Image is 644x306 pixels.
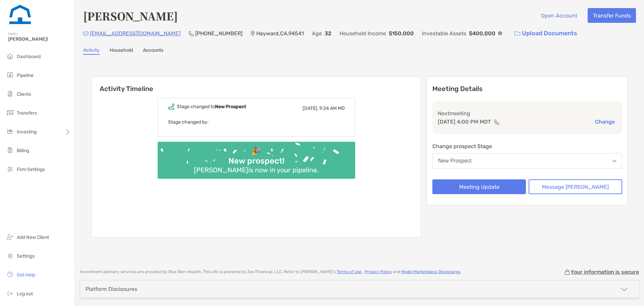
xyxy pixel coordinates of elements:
a: Terms of Use [337,269,362,274]
p: Stage changed by: [168,118,345,126]
p: Hayward , CA , 94541 [256,29,304,38]
p: Your information is secure [571,269,639,275]
div: [PERSON_NAME] is now in your pipeline. [191,166,321,174]
a: Model Marketplace Disclosures [401,269,460,274]
img: Phone Icon [189,31,194,36]
span: Clients [17,91,31,97]
img: dashboard icon [6,52,14,60]
img: Open dropdown arrow [612,160,616,162]
span: Get Help [17,272,35,278]
p: Age [312,29,322,38]
img: button icon [515,31,520,36]
img: Confetti [158,142,355,173]
div: New prospect! [226,156,287,166]
button: Open Account [536,8,582,23]
a: Accounts [143,47,163,55]
button: Transfer Funds [588,8,636,23]
a: Upload Documents [510,26,582,41]
span: Pipeline [17,73,34,78]
img: clients icon [6,90,14,98]
img: Location Icon [251,31,255,36]
p: [DATE] 4:00 PM MDT [438,118,491,126]
img: transfers icon [6,108,14,117]
span: 9:24 AM MD [319,105,345,111]
img: add_new_client icon [6,233,14,241]
button: Meeting Update [432,179,526,194]
img: billing icon [6,146,14,154]
a: Household [110,47,133,55]
button: Message [PERSON_NAME] [529,179,622,194]
img: logout icon [6,289,14,297]
p: Household Income [339,29,386,38]
img: get-help icon [6,270,14,278]
img: icon arrow [620,285,628,293]
span: Investing [17,129,37,135]
a: Privacy Policy [365,269,392,274]
div: Stage changed to [177,104,246,110]
span: Settings [17,253,35,259]
div: 🎉 [249,146,264,156]
img: Email Icon [83,32,89,36]
p: Meeting Details [432,85,622,93]
p: [EMAIL_ADDRESS][DOMAIN_NAME] [90,29,180,38]
img: settings icon [6,252,14,260]
b: New Prospect [215,104,246,110]
img: pipeline icon [6,71,14,79]
img: Zoe Logo [8,3,32,27]
p: Investment advisory services are provided by Blue Barn Wealth . This site is powered by Zoe Finan... [80,269,461,274]
div: New Prospect [438,158,472,164]
h6: Activity Timeline [92,77,421,93]
p: Next meeting [438,109,617,118]
img: Event icon [168,103,174,110]
h4: [PERSON_NAME] [83,8,178,24]
p: $150,000 [389,29,414,38]
span: Transfers [17,110,37,116]
div: Platform Disclosures [86,286,137,292]
p: $400,000 [469,29,495,38]
p: 32 [325,29,331,38]
a: Activity [83,47,100,55]
p: [PHONE_NUMBER] [195,29,243,38]
img: Info Icon [498,31,502,35]
span: Add New Client [17,234,49,240]
img: firm-settings icon [6,165,14,173]
span: Log out [17,291,33,297]
p: Investable Assets [422,29,466,38]
span: Dashboard [17,54,41,59]
span: [PERSON_NAME]! [8,36,71,42]
span: [DATE], [303,105,318,111]
p: Change prospect Stage [432,142,622,150]
button: New Prospect [432,153,622,169]
img: investing icon [6,127,14,135]
img: communication type [494,119,500,125]
span: Firm Settings [17,167,45,172]
button: Change [593,118,617,125]
span: Billing [17,148,29,154]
